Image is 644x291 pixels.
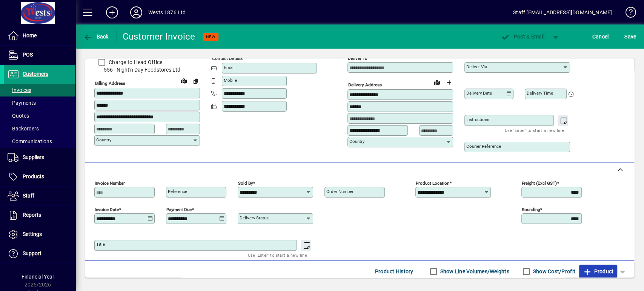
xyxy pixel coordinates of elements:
a: Quotes [4,109,75,122]
span: Payments [8,100,36,106]
button: Cancel [590,30,611,43]
mat-label: Invoice date [95,207,119,212]
span: Product [583,265,613,277]
span: ost & Email [501,34,544,40]
mat-hint: Use 'Enter' to start a new line [248,251,307,259]
mat-hint: Use 'Enter' to start a new line [505,126,564,135]
span: ave [624,31,636,43]
mat-label: Title [96,242,105,247]
span: Staff [23,193,34,199]
mat-label: Deliver via [466,64,487,69]
span: POS [23,52,33,58]
mat-label: Delivery time [527,90,553,96]
button: Save [622,30,638,43]
span: P [514,34,517,40]
span: Product History [375,265,413,277]
span: Suppliers [23,154,44,160]
span: Financial Year [22,274,54,280]
a: Support [4,244,75,263]
a: View on map [178,75,190,87]
a: Staff [4,187,75,205]
button: Back [81,30,111,43]
mat-label: Order number [326,189,354,194]
mat-label: Payment due [166,207,192,212]
div: Wests 1876 Ltd [148,6,186,18]
button: Profile [124,6,148,19]
mat-label: Sold by [238,181,253,186]
span: Products [23,173,44,179]
span: Cancel [592,31,609,43]
span: Backorders [8,126,39,132]
button: Product History [372,265,417,278]
mat-label: Country [96,137,111,142]
a: Invoices [4,84,75,96]
mat-label: Deliver To [348,56,367,61]
a: Products [4,167,75,186]
a: Reports [4,206,75,225]
span: Customers [23,71,48,77]
mat-label: Mobile [224,78,237,83]
app-page-header-button: Back [75,30,117,43]
span: Invoices [8,87,31,93]
div: Customer Invoice [123,31,195,43]
mat-label: Delivery date [466,90,492,96]
label: Charge to Head Office [107,58,162,66]
mat-label: Email [224,65,235,70]
span: Reports [23,212,41,218]
button: Product [579,265,617,278]
label: Show Line Volumes/Weights [439,268,509,275]
span: Settings [23,231,42,237]
a: Home [4,26,75,45]
span: NEW [206,34,215,39]
span: Support [23,250,41,256]
mat-label: Courier Reference [466,144,501,149]
span: Back [83,34,109,40]
mat-label: Delivery status [240,215,269,221]
mat-label: Instructions [466,117,489,122]
span: Quotes [8,113,29,119]
span: Communications [8,138,52,144]
button: Post & Email [497,30,548,43]
span: 556 - Night'n Day Foodstores Ltd [94,66,200,74]
a: Payments [4,96,75,109]
a: View on map [431,76,443,88]
mat-label: Reference [168,189,187,194]
mat-label: Rounding [522,207,540,212]
a: Knowledge Base [619,2,635,26]
span: Home [23,32,37,38]
div: Staff [EMAIL_ADDRESS][DOMAIN_NAME] [513,6,612,18]
mat-label: Product location [416,181,449,186]
a: Backorders [4,122,75,135]
a: POS [4,46,75,64]
a: Settings [4,225,75,244]
button: Choose address [443,77,455,89]
button: Copy to Delivery address [190,75,202,87]
mat-label: Freight (excl GST) [522,181,557,186]
a: Communications [4,135,75,148]
a: Suppliers [4,148,75,167]
mat-label: Invoice number [95,181,125,186]
mat-label: Country [349,139,364,144]
button: Add [100,6,124,19]
label: Show Cost/Profit [532,268,575,275]
span: S [624,34,627,40]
